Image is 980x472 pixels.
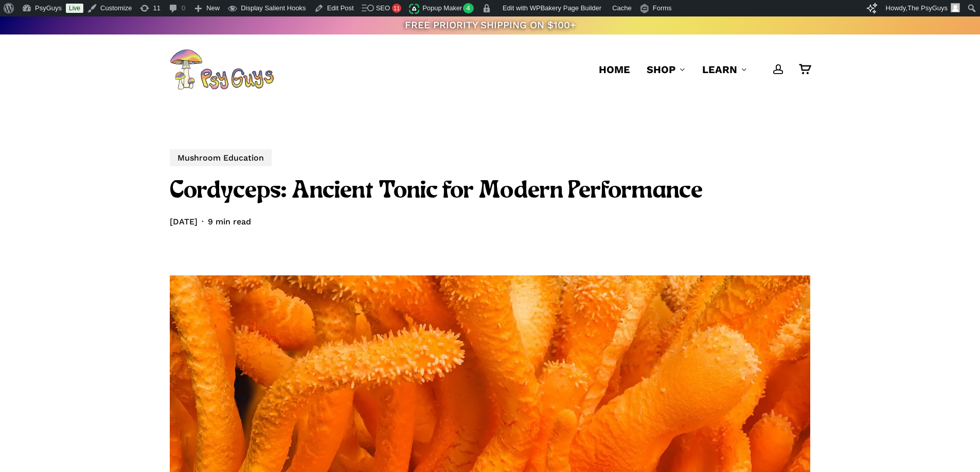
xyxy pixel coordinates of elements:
div: 11 [392,4,401,13]
span: Shop [647,63,675,76]
img: PsyGuys [170,49,274,90]
span: Home [599,63,630,76]
a: Live [66,4,83,13]
a: Mushroom Education [170,149,272,166]
a: Home [599,62,630,77]
a: Shop [647,62,686,77]
img: Avatar photo [951,3,960,12]
span: Learn [702,63,737,76]
span: 4 [463,3,474,13]
span: The PsyGuys [907,4,948,12]
span: 9 min read [198,215,251,230]
nav: Main Menu [591,34,810,104]
span: [DATE] [170,215,198,230]
h1: Cordyceps: Ancient Tonic for Modern Performance [170,176,810,207]
a: Learn [702,62,747,77]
